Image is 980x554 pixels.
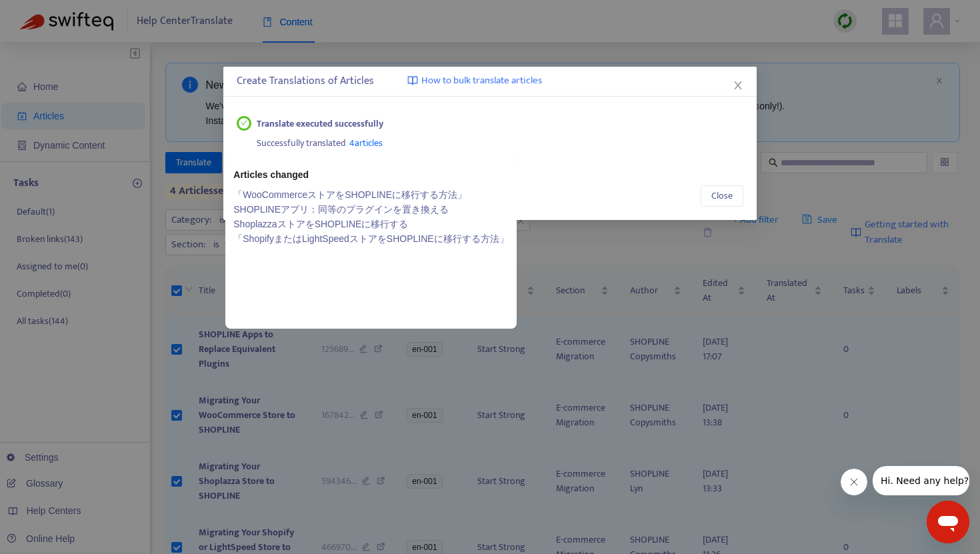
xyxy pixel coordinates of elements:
[731,78,745,93] button: Close
[257,117,383,131] strong: Translate executed successfully
[233,187,508,202] a: 「WooCommerceストアをSHOPLINEに移行する方法」
[421,73,542,89] span: How to bulk translate articles
[257,131,744,151] div: Successfully translated
[237,73,743,89] div: Create Translations of Articles
[927,501,969,543] iframe: メッセージングウィンドウを開くボタン
[233,202,508,217] a: SHOPLINEアプリ：同等のプラグインを置き換える
[733,80,743,91] span: close
[407,75,418,86] img: image-link
[233,231,508,246] a: 「ShopifyまたはLightSpeedストアをSHOPLINEに移行する方法」
[873,466,969,495] iframe: 会社からのメッセージ
[233,217,508,231] a: ShoplazzaストアをSHOPLINEに移行する
[407,73,542,89] a: How to bulk translate articles
[349,135,383,151] span: 4 articles
[701,185,743,207] button: Close
[241,119,248,127] span: check
[841,469,867,495] iframe: メッセージを閉じる
[233,167,508,182] div: Articles changed
[711,189,733,203] span: Close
